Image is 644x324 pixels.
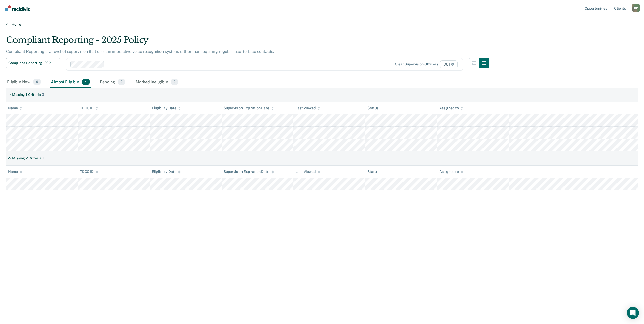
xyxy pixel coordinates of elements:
div: Eligible Now0 [6,77,42,88]
div: Missing 1 Criteria3 [6,91,46,99]
div: 1 [42,156,44,160]
div: Missing 2 Criteria1 [6,154,46,163]
div: Compliant Reporting - 2025 Policy [6,35,489,49]
div: Supervision Expiration Date [224,106,274,110]
div: D P [632,4,640,12]
span: 0 [171,79,178,85]
div: Pending0 [99,77,126,88]
span: 0 [33,79,41,85]
button: Compliant Reporting - 2025 Policy [6,58,60,68]
button: Profile dropdown button [632,4,640,12]
div: Eligibility Date [152,170,181,174]
div: Clear supervision officers [395,62,438,66]
div: TDOC ID [80,106,98,110]
div: Missing 1 Criteria [12,93,41,97]
span: Compliant Reporting - 2025 Policy [8,61,54,65]
div: Missing 2 Criteria [12,156,41,160]
span: D61 [440,60,458,68]
div: Last Viewed [296,106,320,110]
span: 0 [118,79,125,85]
div: Assigned to [439,106,463,110]
p: Compliant Reporting is a level of supervision that uses an interactive voice recognition system, ... [6,49,274,54]
a: Home [6,22,638,27]
div: Name [8,106,22,110]
div: Status [367,106,378,110]
div: Eligibility Date [152,106,181,110]
div: Name [8,170,22,174]
div: Status [367,170,378,174]
div: Open Intercom Messenger [627,307,639,319]
div: Last Viewed [296,170,320,174]
div: Marked Ineligible0 [135,77,179,88]
div: Assigned to [439,170,463,174]
div: 3 [42,93,44,97]
div: Supervision Expiration Date [224,170,274,174]
span: 4 [82,79,90,85]
div: Almost Eligible4 [50,77,91,88]
img: Recidiviz [5,5,30,11]
div: TDOC ID [80,170,98,174]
